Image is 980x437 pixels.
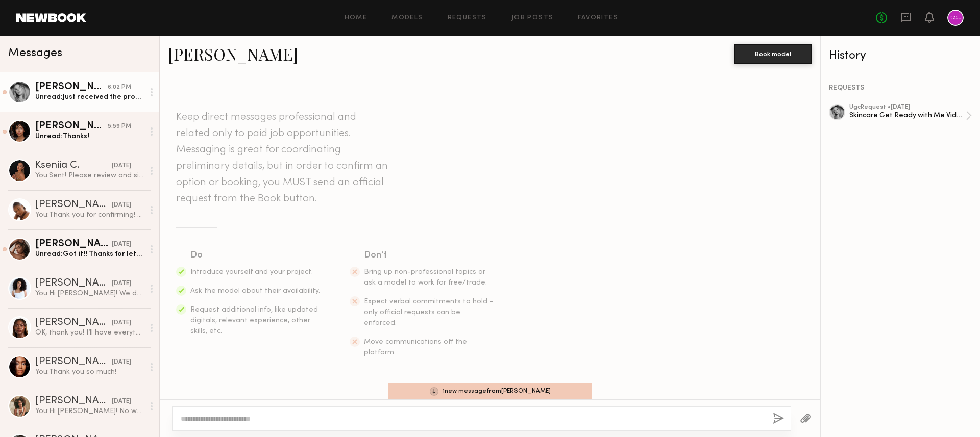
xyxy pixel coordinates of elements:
div: Unread: Just received the product, thanks so much! Just to clarify before I film— you want the gr... [35,92,144,102]
div: [PERSON_NAME] [35,278,112,289]
div: You: Thank you for confirming! Please let us know if you have any questions about the brief :) [35,210,144,220]
div: History [829,50,972,62]
div: You: Hi [PERSON_NAME]! We decided to move forward with another talent. We hope to work with you i... [35,289,144,298]
div: Don’t [364,248,495,263]
a: Job Posts [511,15,554,21]
span: Ask the model about their availability. [190,288,320,294]
div: [DATE] [112,318,131,328]
div: [DATE] [112,161,131,171]
div: [PERSON_NAME] [35,239,112,249]
div: [PERSON_NAME] [35,200,112,210]
div: Do [190,248,321,263]
div: [PERSON_NAME] [35,121,108,132]
a: Book model [734,49,812,58]
div: 6:02 PM [108,83,131,92]
div: Unread: Got it!! Thanks for letting me know. I will definitely do that & stay in touch. Good luck... [35,249,144,259]
div: You: Hi [PERSON_NAME]! No worries, we hope to work with you soon. I'll reach out when we have det... [35,406,144,416]
div: [DATE] [112,357,131,367]
a: [PERSON_NAME] [168,43,298,65]
div: [DATE] [112,397,131,406]
div: [PERSON_NAME] [35,82,108,92]
div: You: Sent! Please review and sign at your earliest convenience. Thanks! [35,171,144,181]
div: Skincare Get Ready with Me Video (Eye Gel) [849,111,966,120]
a: Requests [448,15,487,21]
span: Introduce yourself and your project. [190,269,313,275]
div: [PERSON_NAME] [35,396,112,406]
div: 1 new message from [PERSON_NAME] [388,383,592,399]
div: [PERSON_NAME] [35,318,112,328]
div: [PERSON_NAME] [35,357,112,367]
span: Bring up non-professional topics or ask a model to work for free/trade. [364,269,487,286]
span: Request additional info, like updated digitals, relevant experience, other skills, etc. [190,306,318,335]
div: 5:59 PM [108,122,131,132]
div: OK, thank you! I’ll have everything signed by the end of the day. [35,328,144,338]
div: [DATE] [112,279,131,289]
div: You: Thank you so much! [35,367,144,377]
div: [DATE] [112,200,131,210]
button: Book model [734,44,812,64]
span: Messages [8,47,62,59]
div: REQUESTS [829,85,972,92]
span: Move communications off the platform. [364,339,467,356]
span: Expect verbal commitments to hold - only official requests can be enforced. [364,298,493,326]
div: Unread: Thanks! [35,132,144,141]
a: Favorites [578,15,618,21]
a: Home [345,15,367,21]
a: Models [391,15,423,21]
a: ugcRequest •[DATE]Skincare Get Ready with Me Video (Eye Gel) [849,104,972,127]
div: [DATE] [112,240,131,249]
div: Kseniia C. [35,161,112,171]
div: ugc Request • [DATE] [849,104,966,111]
header: Keep direct messages professional and related only to paid job opportunities. Messaging is great ... [176,109,390,207]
